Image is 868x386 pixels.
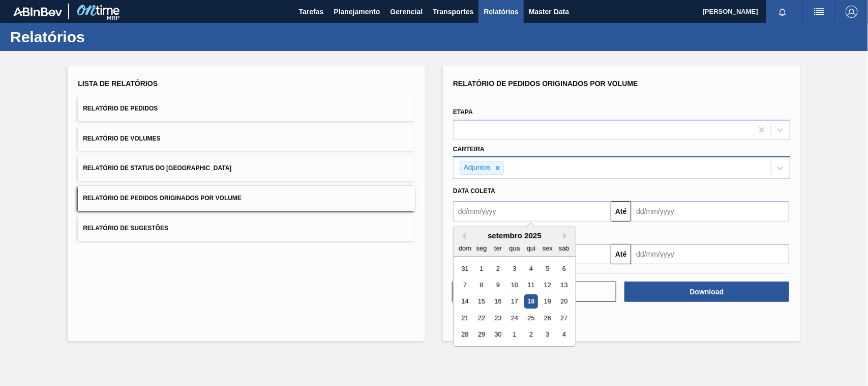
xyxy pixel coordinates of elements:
[458,262,472,275] div: Choose domingo, 31 de agosto de 2025
[78,156,415,181] button: Relatório de Status do [GEOGRAPHIC_DATA]
[78,126,415,151] button: Relatório de Volumes
[541,311,554,325] div: Choose sexta-feira, 26 de setembro de 2025
[557,311,571,325] div: Choose sábado, 27 de setembro de 2025
[458,328,472,342] div: Choose domingo, 28 de setembro de 2025
[524,262,538,275] div: Choose quinta-feira, 4 de setembro de 2025
[491,262,505,275] div: Choose terça-feira, 2 de setembro de 2025
[491,278,505,292] div: Choose terça-feira, 9 de setembro de 2025
[457,260,572,343] div: month 2025-09
[334,6,380,18] span: Planejamento
[557,328,571,342] div: Choose sábado, 4 de outubro de 2025
[78,216,415,241] button: Relatório de Sugestões
[13,7,62,16] img: TNhmsLtSVTkK8tSr43FrP2fwEKptu5GPRR3wAAAABJRU5ErkJggg==
[453,187,495,195] span: Data coleta
[475,278,489,292] div: Choose segunda-feira, 8 de setembro de 2025
[611,201,631,222] button: Até
[453,79,638,88] span: Relatório de Pedidos Originados por Volume
[491,311,505,325] div: Choose terça-feira, 23 de setembro de 2025
[557,295,571,309] div: Choose sábado, 20 de setembro de 2025
[631,244,789,264] input: dd/mm/yyyy
[299,6,324,18] span: Tarefas
[83,105,158,112] span: Relatório de Pedidos
[78,96,415,121] button: Relatório de Pedidos
[624,282,789,302] button: Download
[557,278,571,292] div: Choose sábado, 13 de setembro de 2025
[459,232,466,239] button: Previous Month
[475,241,489,255] div: seg
[507,311,521,325] div: Choose quarta-feira, 24 de setembro de 2025
[541,328,554,342] div: Choose sexta-feira, 3 de outubro de 2025
[83,225,168,232] span: Relatório de Sugestões
[458,311,472,325] div: Choose domingo, 21 de setembro de 2025
[507,241,521,255] div: qua
[78,79,158,88] span: Lista de Relatórios
[458,241,472,255] div: dom
[78,186,415,211] button: Relatório de Pedidos Originados por Volume
[452,282,616,302] button: Limpar
[557,262,571,275] div: Choose sábado, 6 de setembro de 2025
[458,278,472,292] div: Choose domingo, 7 de setembro de 2025
[541,278,554,292] div: Choose sexta-feira, 12 de setembro de 2025
[846,6,858,18] img: Logout
[507,262,521,275] div: Choose quarta-feira, 3 de setembro de 2025
[83,195,242,202] span: Relatório de Pedidos Originados por Volume
[453,201,611,222] input: dd/mm/yyyy
[631,201,789,222] input: dd/mm/yyyy
[491,328,505,342] div: Choose terça-feira, 30 de setembro de 2025
[10,31,191,43] h1: Relatórios
[557,241,571,255] div: sab
[524,278,538,292] div: Choose quinta-feira, 11 de setembro de 2025
[391,6,423,18] span: Gerencial
[484,6,518,18] span: Relatórios
[475,262,489,275] div: Choose segunda-feira, 1 de setembro de 2025
[541,241,554,255] div: sex
[83,135,160,142] span: Relatório de Volumes
[541,262,554,275] div: Choose sexta-feira, 5 de setembro de 2025
[507,278,521,292] div: Choose quarta-feira, 10 de setembro de 2025
[541,295,554,309] div: Choose sexta-feira, 19 de setembro de 2025
[491,295,505,309] div: Choose terça-feira, 16 de setembro de 2025
[83,164,231,172] span: Relatório de Status do [GEOGRAPHIC_DATA]
[766,5,799,19] button: Notificações
[524,295,538,309] div: Choose quinta-feira, 18 de setembro de 2025
[475,328,489,342] div: Choose segunda-feira, 29 de setembro de 2025
[524,241,538,255] div: qui
[524,311,538,325] div: Choose quinta-feira, 25 de setembro de 2025
[453,108,473,116] label: Etapa
[475,295,489,309] div: Choose segunda-feira, 15 de setembro de 2025
[475,311,489,325] div: Choose segunda-feira, 22 de setembro de 2025
[813,6,825,18] img: userActions
[529,6,569,18] span: Master Data
[507,328,521,342] div: Choose quarta-feira, 1 de outubro de 2025
[461,161,492,174] div: Adjuntos
[433,6,473,18] span: Transportes
[611,244,631,264] button: Até
[458,295,472,309] div: Choose domingo, 14 de setembro de 2025
[524,328,538,342] div: Choose quinta-feira, 2 de outubro de 2025
[454,231,576,240] div: setembro 2025
[563,232,571,239] button: Next Month
[491,241,505,255] div: ter
[507,295,521,309] div: Choose quarta-feira, 17 de setembro de 2025
[453,146,485,153] label: Carteira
